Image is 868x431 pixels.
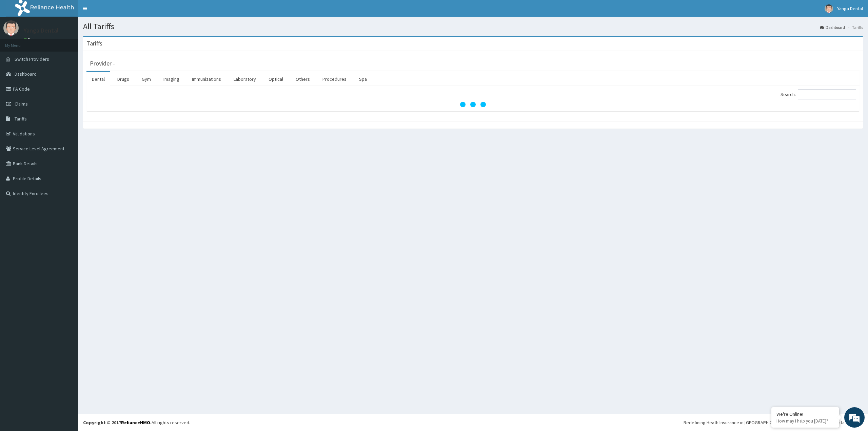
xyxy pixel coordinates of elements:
a: Online [24,37,40,42]
div: We're Online! [776,411,834,417]
span: Tariffs [15,116,27,122]
div: Redefining Heath Insurance in [GEOGRAPHIC_DATA] using Telemedicine and Data Science! [684,419,863,426]
a: Dashboard [820,24,845,30]
h3: Tariffs [86,40,102,46]
a: Optical [263,72,289,86]
a: Drugs [112,72,135,86]
span: Claims [15,101,28,107]
a: Spa [354,72,372,86]
span: Switch Providers [15,56,49,62]
span: Dashboard [15,71,37,77]
h3: Provider - [90,60,115,67]
a: Others [290,72,315,86]
a: Immunizations [186,72,226,86]
span: Yanga Dental [837,5,863,12]
a: Laboratory [228,72,261,86]
h1: All Tariffs [83,22,863,31]
a: Imaging [158,72,185,86]
p: Yanga Dental [24,27,59,34]
a: RelianceHMO [121,419,150,426]
p: How may I help you today? [776,418,834,424]
img: User Image [3,20,19,36]
img: User Image [825,4,833,13]
svg: audio-loading [459,91,487,118]
input: Search: [798,89,856,99]
a: Procedures [317,72,352,86]
a: Gym [136,72,156,86]
footer: All rights reserved. [78,414,868,431]
strong: Copyright © 2017 . [83,419,152,426]
label: Search: [781,89,856,99]
a: Dental [86,72,110,86]
li: Tariffs [846,24,863,30]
